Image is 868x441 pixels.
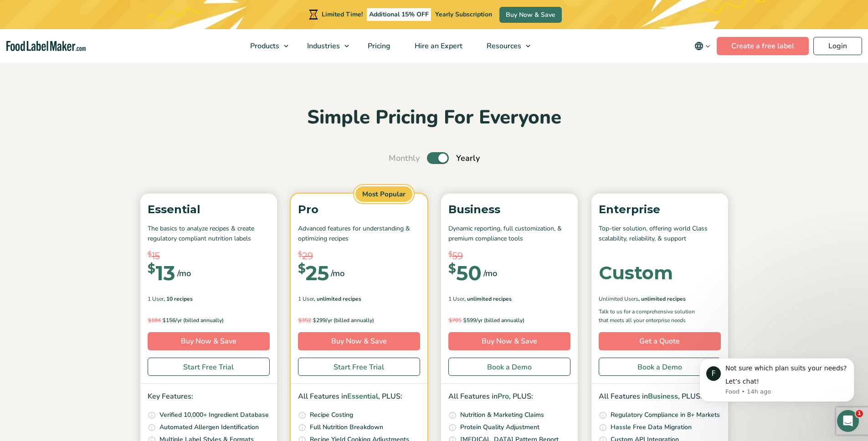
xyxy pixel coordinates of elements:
span: /mo [483,267,497,280]
p: All Features in , PLUS: [448,391,570,403]
p: All Features in , PLUS: [599,391,721,403]
span: 15 [152,249,160,263]
span: $ [313,317,316,323]
span: Products [247,41,280,51]
span: , Unlimited Recipes [464,295,512,303]
a: Buy Now & Save [499,7,562,23]
span: Monthly [389,152,420,164]
span: /mo [177,267,191,280]
p: Nutrition & Marketing Claims [460,410,544,420]
span: 29 [302,249,313,263]
p: Advanced features for understanding & optimizing recipes [298,224,420,244]
span: $ [298,263,306,275]
p: Talk to us for a comprehensive solution that meets all your enterprise needs [599,308,704,325]
span: 59 [452,249,463,263]
iframe: Intercom live chat [837,410,859,432]
span: $ [448,263,456,275]
a: Get a Quote [599,332,721,350]
span: , Unlimited Recipes [638,295,686,303]
span: $ [148,317,151,323]
span: $ [298,317,302,323]
p: Essential [148,201,270,218]
span: Yearly [456,152,480,164]
a: Create a free label [717,37,809,55]
span: , Unlimited Recipes [314,295,361,303]
a: Resources [475,29,535,63]
p: 299/yr (billed annually) [298,316,420,325]
label: Toggle [427,152,449,164]
p: Verified 10,000+ Ingredient Database [159,410,269,420]
div: 13 [148,263,175,283]
del: 352 [298,317,311,324]
p: 156/yr (billed annually) [148,316,270,325]
a: Book a Demo [448,358,570,376]
span: Most Popular [354,185,414,204]
p: Business [448,201,570,218]
span: , 10 Recipes [164,295,193,303]
p: Full Nutrition Breakdown [310,422,383,432]
span: Essential [347,391,378,401]
span: Industries [304,41,341,51]
a: Buy Now & Save [298,332,420,350]
p: Dynamic reporting, full customization, & premium compliance tools [448,224,570,244]
p: Regulatory Compliance in 8+ Markets [611,410,720,420]
span: 1 User [298,295,314,303]
p: Enterprise [599,201,721,218]
p: Recipe Costing [310,410,353,420]
span: 1 User [448,295,464,303]
a: Book a Demo [599,358,721,376]
span: Resources [484,41,522,51]
span: Hire an Expert [412,41,463,51]
p: Protein Quality Adjustment [460,422,539,432]
p: 599/yr (billed annually) [448,316,570,325]
p: Hassle Free Data Migration [611,422,692,432]
del: 184 [148,317,161,324]
span: $ [463,317,467,323]
div: Custom [599,264,673,282]
p: Top-tier solution, offering world Class scalability, reliability, & support [599,224,721,244]
del: 705 [448,317,462,324]
span: $ [448,249,452,260]
span: $ [448,317,452,323]
a: Buy Now & Save [448,332,570,350]
a: Login [813,37,862,55]
a: Start Free Trial [148,358,270,376]
p: Automated Allergen Identification [159,422,259,432]
div: 25 [298,263,329,283]
div: 50 [448,263,482,283]
span: Business [648,391,678,401]
a: Products [238,29,293,63]
a: Start Free Trial [298,358,420,376]
p: Pro [298,201,420,218]
iframe: Intercom notifications message [686,344,868,416]
span: $ [162,317,166,323]
span: $ [148,263,155,275]
span: $ [298,249,302,260]
a: Industries [295,29,354,63]
a: Pricing [356,29,401,63]
span: Pricing [365,41,391,51]
span: 1 User [148,295,164,303]
p: The basics to analyze recipes & create regulatory compliant nutrition labels [148,224,270,244]
h2: Simple Pricing For Everyone [136,105,733,130]
p: Key Features: [148,391,270,403]
p: All Features in , PLUS: [298,391,420,403]
a: Buy Now & Save [148,332,270,350]
span: Pro [498,391,509,401]
span: 1 [856,410,863,417]
span: Unlimited Users [599,295,638,303]
span: /mo [331,267,344,280]
span: Additional 15% OFF [367,8,431,21]
span: Limited Time! [322,10,363,19]
span: $ [148,249,152,260]
span: Yearly Subscription [435,10,492,19]
a: Hire an Expert [403,29,473,63]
